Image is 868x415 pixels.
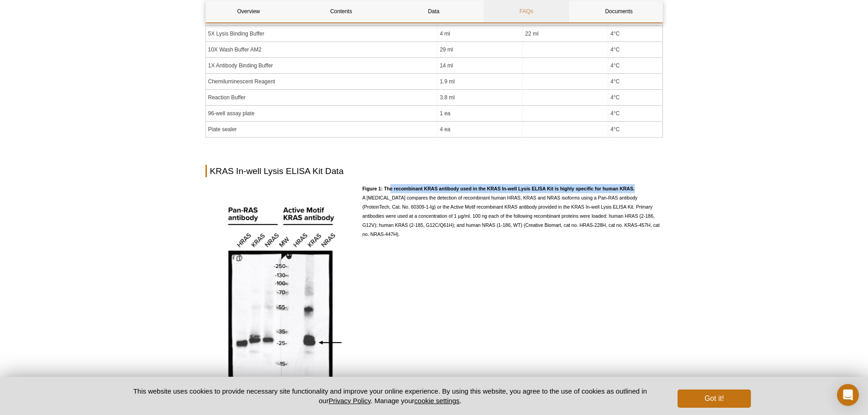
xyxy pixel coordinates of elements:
p: This website uses cookies to provide necessary site functionality and improve your online experie... [118,386,663,405]
td: Plate sealer [206,122,438,137]
td: 4°C [608,122,663,137]
td: 3.8 ml [437,90,523,106]
a: Data [391,0,477,22]
td: 29 ml [437,42,523,58]
td: 1X Antibody Binding Buffer [206,58,438,74]
td: 96-well assay plate [206,106,438,122]
a: Contents [298,0,384,22]
td: 4°C [608,26,663,42]
td: 4°C [608,74,663,90]
td: 10X Wash Buffer AM2 [206,42,438,58]
td: Reaction Buffer [206,90,438,106]
a: Overview [206,0,292,22]
td: 22 ml [523,26,608,42]
a: FAQs [483,0,569,22]
td: 14 ml [437,58,523,74]
td: 5X Lysis Binding Buffer [206,26,438,42]
td: 4°C [608,42,663,58]
span: A [MEDICAL_DATA] compares the detection of recombinant human HRAS, KRAS and NRAS isoforms using a... [362,186,659,237]
button: Got it! [678,389,750,408]
td: Chemiluminescent Reagent [206,74,438,90]
h2: KRAS In-well Lysis ELISA Kit Data [205,165,663,177]
td: 4 ea [437,122,523,137]
a: Documents [576,0,662,22]
div: Open Intercom Messenger [837,384,859,406]
td: 1.9 ml [437,74,523,90]
td: 1 ea [437,106,523,122]
td: 4°C [608,90,663,106]
a: Privacy Policy [329,397,370,405]
strong: Figure 1: The recombinant KRAS antibody used in the KRAS In-well Lysis ELISA Kit is highly specif... [362,186,635,191]
td: 4°C [608,106,663,122]
td: 4°C [608,58,663,74]
td: 4 ml [437,26,523,42]
button: cookie settings [414,397,459,405]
